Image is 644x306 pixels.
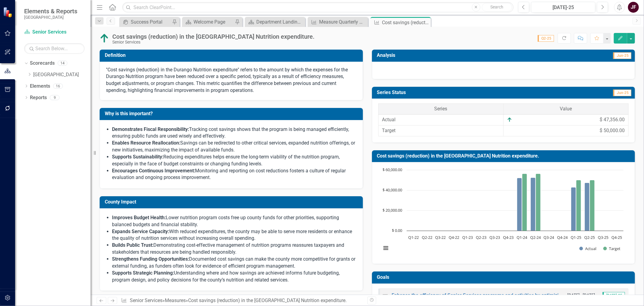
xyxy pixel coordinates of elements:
[449,235,459,240] text: Q4-22
[112,229,169,234] strong: Expands Service Capacity:
[462,235,473,240] text: Q1-23
[516,235,527,240] text: Q1-24
[435,235,446,240] text: Q3-22
[30,83,50,90] a: Elements
[58,61,67,66] div: 14
[112,256,357,270] p: Documented cost savings can make the county more competitive for grants or external funding, as f...
[131,18,171,26] div: Success Portal
[112,168,357,181] p: Monitoring and reporting on cost reductions fosters a culture of regular evaluation and ongoing p...
[536,174,540,231] path: Q2-24, 56,250. Target.
[188,298,347,303] div: Cost savings (reduction) in the [GEOGRAPHIC_DATA] Nutrition expenditure.
[567,292,595,298] small: [DATE] - [DATE]
[105,111,360,116] h3: Why is this important?
[378,104,503,115] th: Series
[122,2,514,13] input: Search ClearPoint...
[309,18,367,26] a: Measure Quarterly Heat Map
[112,242,357,256] p: Demonstrating cost-effective management of nutrition programs reassures taxpayers and stakeholder...
[571,235,581,240] text: Q1-25
[184,18,233,26] a: Welcome Page
[112,154,163,160] strong: Supports Sustainability:
[378,167,626,258] svg: Interactive chart
[603,246,621,251] button: Show Target
[421,235,432,240] text: Q2-22
[538,35,554,42] span: Q2-25
[585,246,596,251] text: Actual
[24,8,77,15] span: Elements & Reports
[106,67,357,94] p: "Cost savings (reduction) in the Durango Nutrition expenditure" refers to the amount by which the...
[3,7,14,18] img: ClearPoint Strategy
[611,235,622,240] text: Q4-25
[378,125,503,136] td: Target
[392,228,402,233] text: $ 0.00
[585,183,589,231] path: Q2-25, 47,356. Actual.
[112,214,357,228] p: Lower nutrition program costs free up county funds for other priorities, supporting balanced budg...
[112,33,315,40] div: Cost savings (reduction) in the [GEOGRAPHIC_DATA] Nutrition expenditure.
[105,53,360,58] h3: Definition
[476,235,486,240] text: Q2-23
[112,228,357,242] p: With reduced expenditures, the county may be able to serve more residents or enhance the quality ...
[112,140,357,154] p: Savings can be redirected to other critical services, expanded nutrition offerings, or new initia...
[517,178,522,231] path: Q1-24, 52,091. Actual.
[112,126,357,140] p: Tracking cost savings shows that the program is being managed efficiently, ensuring public funds ...
[256,18,304,26] div: Department Landing Page
[33,71,91,78] a: [GEOGRAPHIC_DATA]
[603,292,625,299] span: [DATE]-25
[194,18,233,26] div: Welcome Page
[408,235,418,240] text: Q1-22
[533,4,593,11] div: [DATE]-25
[530,235,541,240] text: Q2-24
[489,235,500,240] text: Q3-23
[503,104,628,115] th: Value
[613,90,631,96] span: Jun-25
[382,291,389,299] img: Not Defined
[571,187,576,231] path: Q1-25, 42,800. Actual.
[576,180,581,231] path: Q1-25, 50,000. Target.
[579,246,596,251] button: Show Actual
[377,53,504,58] h3: Analysis
[383,167,402,172] text: $ 60,000.00
[381,244,390,252] button: View chart menu, Chart
[584,235,595,240] text: Q2-25
[482,3,512,11] button: Search
[53,83,63,89] div: 16
[503,235,514,240] text: Q4-23
[30,60,55,67] a: Scorecards
[600,116,625,123] div: $ 47,356.00
[609,246,620,251] text: Target
[628,2,639,13] button: JF
[557,235,568,240] text: Q4-24
[531,2,595,13] button: [DATE]-25
[378,167,629,258] div: Chart. Highcharts interactive chart.
[100,34,109,43] img: Above Target
[598,235,608,240] text: Q3-25
[246,18,304,26] a: Department Landing Page
[165,298,186,303] a: Measures
[112,140,180,146] strong: Enables Resource Reallocation:
[112,270,357,284] p: Understanding where and how savings are achieved informs future budgeting, program design, and po...
[121,18,171,26] a: Success Portal
[378,115,503,125] td: Actual
[383,207,402,213] text: $ 20,000.00
[112,40,315,44] div: Senior Services
[377,275,632,280] h3: Goals
[130,298,162,303] a: Senior Services
[507,117,512,122] img: Above Target
[112,126,189,132] strong: Demonstrates Fiscal Responsibility:
[383,187,402,193] text: $ 40,000.00
[613,52,631,59] span: Jun-25
[490,5,503,9] span: Search
[377,90,532,95] h3: Series Status
[112,270,174,276] strong: Supports Strategic Planning:
[530,178,535,231] path: Q2-24, 52,314. Actual.
[105,199,360,205] h3: County Impact
[112,215,166,220] strong: Improves Budget Health:
[543,235,554,240] text: Q3-24
[590,180,594,231] path: Q2-25, 50,000. Target.
[112,154,357,168] p: Reducing expenditures helps ensure the long-term viability of the nutrition program, especially i...
[382,19,429,26] div: Cost savings (reduction) in the [GEOGRAPHIC_DATA] Nutrition expenditure.
[112,168,195,174] strong: Encourages Continuous Improvement:
[112,242,153,248] strong: Builds Public Trust:
[522,174,527,231] path: Q1-24, 56,250. Target.
[112,256,189,262] strong: Strengthens Funding Opportunities:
